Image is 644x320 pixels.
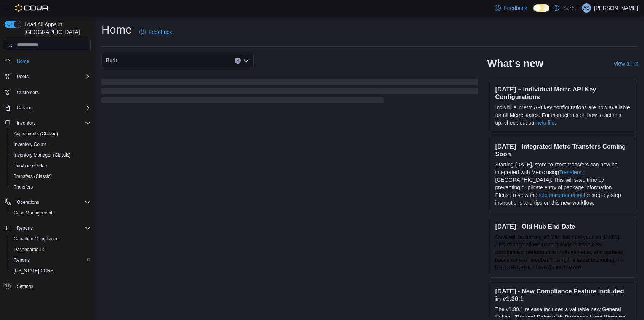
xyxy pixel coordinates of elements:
span: Inventory Count [14,141,46,147]
a: Inventory Count [11,140,49,149]
button: Operations [2,197,94,208]
strong: Prevent Sales with Purchase Limit Warning [516,314,625,320]
p: Starting [DATE], store-to-store transfers can now be integrated with Metrc using in [GEOGRAPHIC_D... [495,161,630,206]
button: Cash Management [8,208,94,218]
span: Reports [11,256,91,265]
span: Settings [17,283,33,290]
div: Alex Specht [582,3,591,13]
p: | [577,3,579,13]
span: Load All Apps in [GEOGRAPHIC_DATA] [21,21,91,36]
a: Settings [14,282,36,291]
button: Reports [2,223,94,234]
button: Customers [2,86,94,98]
p: Burb [563,3,575,13]
span: Adjustments (Classic) [14,131,58,137]
button: Canadian Compliance [8,234,94,244]
span: Adjustments (Classic) [11,129,91,138]
span: Customers [14,87,91,97]
span: Inventory Count [11,140,91,149]
h2: What's new [487,58,543,70]
span: Home [17,58,29,64]
span: Cash Management [14,210,52,216]
a: View allExternal link [614,61,638,67]
h3: [DATE] - Integrated Metrc Transfers Coming Soon [495,142,630,158]
button: Catalog [14,103,35,112]
span: Transfers [14,184,33,190]
button: Open list of options [243,58,249,64]
span: Inventory Manager (Classic) [14,152,71,158]
span: Users [17,74,29,80]
span: Operations [17,199,39,205]
button: Home [2,56,94,67]
span: Operations [14,198,91,207]
img: Cova [15,4,49,12]
button: Purchase Orders [8,160,94,171]
h1: Home [101,22,132,37]
button: Catalog [2,102,94,113]
a: Home [14,57,32,66]
a: Learn More [552,264,581,270]
span: Users [14,72,91,81]
span: Purchase Orders [14,163,48,169]
span: Reports [17,225,33,231]
span: Customers [17,90,39,96]
span: Feedback [504,4,527,12]
button: Settings [2,281,94,292]
a: Transfers [559,169,582,175]
button: Clear input [235,58,241,64]
a: Feedback [492,0,530,16]
span: Transfers (Classic) [14,173,52,179]
button: Users [2,71,94,82]
svg: External link [633,62,638,66]
a: Dashboards [11,245,47,254]
button: Operations [14,198,42,207]
span: AS [583,3,590,13]
span: Reports [14,224,91,233]
span: Catalog [17,105,32,111]
button: Inventory [14,118,38,128]
span: Transfers (Classic) [11,172,91,181]
button: Transfers [8,182,94,192]
p: [PERSON_NAME] [594,3,638,13]
span: Canadian Compliance [14,236,59,242]
button: Reports [14,224,36,233]
a: help documentation [537,192,584,198]
a: Cash Management [11,208,55,218]
span: Inventory [17,120,35,126]
a: Adjustments (Classic) [11,129,61,138]
a: Canadian Compliance [11,234,62,243]
button: Inventory Manager (Classic) [8,150,94,160]
a: Dashboards [8,244,94,255]
button: [US_STATE] CCRS [8,266,94,276]
span: Burb [106,56,117,65]
a: Reports [11,256,33,265]
button: Users [14,72,32,81]
span: Purchase Orders [11,161,91,170]
button: Inventory [2,118,94,128]
a: Transfers (Classic) [11,172,55,181]
a: Customers [14,88,42,97]
span: Cash Management [11,208,91,218]
span: Inventory [14,118,91,128]
span: Home [14,56,91,66]
span: Loading [101,80,478,105]
nav: Complex example [5,53,91,312]
button: Inventory Count [8,139,94,150]
span: Inventory Manager (Classic) [11,150,91,160]
h3: [DATE] - Old Hub End Date [495,222,630,230]
h3: [DATE] - New Compliance Feature Included in v1.30.1 [495,287,630,302]
span: Feedback [149,28,172,36]
button: Reports [8,255,94,266]
a: Feedback [136,24,175,40]
p: Individual Metrc API key configurations are now available for all Metrc states. For instructions ... [495,104,630,126]
span: Reports [14,257,30,263]
h3: [DATE] – Individual Metrc API Key Configurations [495,85,630,101]
span: Transfers [11,182,91,192]
span: Cova will be turning off Old Hub next year on [DATE]. This change allows us to quickly release ne... [495,234,623,270]
span: Catalog [14,103,91,112]
span: [US_STATE] CCRS [14,268,53,274]
a: [US_STATE] CCRS [11,266,56,275]
span: Washington CCRS [11,266,91,275]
